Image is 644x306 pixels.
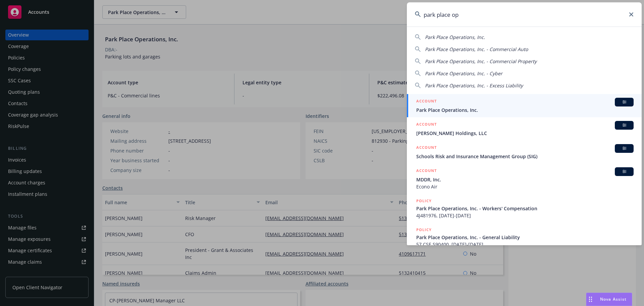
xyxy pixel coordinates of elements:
span: BI [618,99,631,105]
span: Park Place Operations, Inc. - Workers' Compensation [416,205,634,212]
span: Econo Air [416,183,634,190]
span: Park Place Operations, Inc. [425,34,485,40]
span: BI [618,122,631,128]
span: Park Place Operations, Inc. [416,106,634,114]
span: BI [618,145,631,151]
a: ACCOUNTBIMDDR, Inc.Econo Air [407,164,642,194]
a: POLICYPark Place Operations, Inc. - General Liability57 CSE S90400, [DATE]-[DATE] [407,223,642,252]
span: Schools Risk and Insurance Management Group (SIG) [416,153,634,160]
h5: ACCOUNT [416,144,437,152]
button: Nova Assist [586,293,632,306]
span: Park Place Operations, Inc. - Commercial Property [425,58,537,64]
h5: ACCOUNT [416,121,437,129]
span: [PERSON_NAME] Holdings, LLC [416,130,634,137]
a: ACCOUNTBI[PERSON_NAME] Holdings, LLC [407,117,642,140]
span: Park Place Operations, Inc. - Commercial Auto [425,46,528,52]
span: Park Place Operations, Inc. - Cyber [425,70,502,77]
a: ACCOUNTBIPark Place Operations, Inc. [407,94,642,117]
h5: POLICY [416,226,432,233]
span: BI [618,169,631,175]
h5: POLICY [416,198,432,204]
div: Drag to move [586,293,595,306]
a: ACCOUNTBISchools Risk and Insurance Management Group (SIG) [407,140,642,164]
h5: ACCOUNT [416,98,437,106]
span: MDDR, Inc. [416,176,634,183]
h5: ACCOUNT [416,167,437,175]
a: POLICYPark Place Operations, Inc. - Workers' Compensation4J481976, [DATE]-[DATE] [407,194,642,223]
input: Search... [407,2,642,27]
span: Park Place Operations, Inc. - General Liability [416,234,634,241]
span: 57 CSE S90400, [DATE]-[DATE] [416,241,634,248]
span: 4J481976, [DATE]-[DATE] [416,212,634,219]
span: Nova Assist [600,296,627,302]
span: Park Place Operations, Inc. - Excess Liability [425,82,523,89]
